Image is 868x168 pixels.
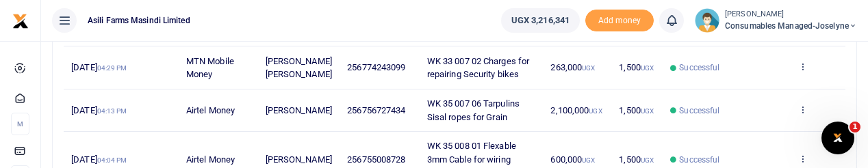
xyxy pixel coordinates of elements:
[619,105,654,115] span: 1,500
[186,105,235,115] span: Airtel Money
[186,154,235,165] span: Airtel Money
[582,64,595,72] small: UGX
[619,62,654,72] span: 1,500
[550,62,595,72] span: 263,000
[585,10,654,32] span: Add money
[71,154,127,165] span: [DATE]
[266,56,332,80] span: [PERSON_NAME] [PERSON_NAME]
[585,10,654,32] li: Toup your wallet
[82,14,196,27] span: Asili Farms Masindi Limited
[496,8,585,33] li: Wallet ballance
[589,107,602,115] small: UGX
[679,104,719,117] span: Successful
[679,61,719,74] span: Successful
[427,98,520,122] span: WK 35 007 06 Tarpulins Sisal ropes for Grain
[641,156,654,164] small: UGX
[71,62,127,72] span: [DATE]
[12,13,29,29] img: logo-small
[501,8,580,33] a: UGX 3,216,341
[679,154,719,166] span: Successful
[347,62,405,72] span: 256774243099
[550,105,602,115] span: 2,100,000
[695,8,719,33] img: profile-user
[186,56,234,80] span: MTN Mobile Money
[97,107,127,115] small: 04:13 PM
[266,105,332,115] span: [PERSON_NAME]
[347,105,405,115] span: 256756727434
[427,56,529,80] span: WK 33 007 02 Charges for repairing Security bikes
[821,122,854,154] iframe: Intercom live chat
[585,14,654,25] a: Add money
[511,14,570,27] span: UGX 3,216,341
[97,64,127,72] small: 04:29 PM
[641,107,654,115] small: UGX
[71,105,127,115] span: [DATE]
[582,156,595,164] small: UGX
[725,9,857,20] small: [PERSON_NAME]
[550,154,595,165] span: 600,000
[12,15,29,25] a: logo-small logo-large logo-large
[97,156,127,164] small: 04:04 PM
[641,64,654,72] small: UGX
[11,113,29,135] li: M
[850,122,860,132] span: 1
[695,8,857,33] a: profile-user [PERSON_NAME] Consumables managed-Joselyne
[725,20,857,32] span: Consumables managed-Joselyne
[266,154,332,165] span: [PERSON_NAME]
[619,154,654,165] span: 1,500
